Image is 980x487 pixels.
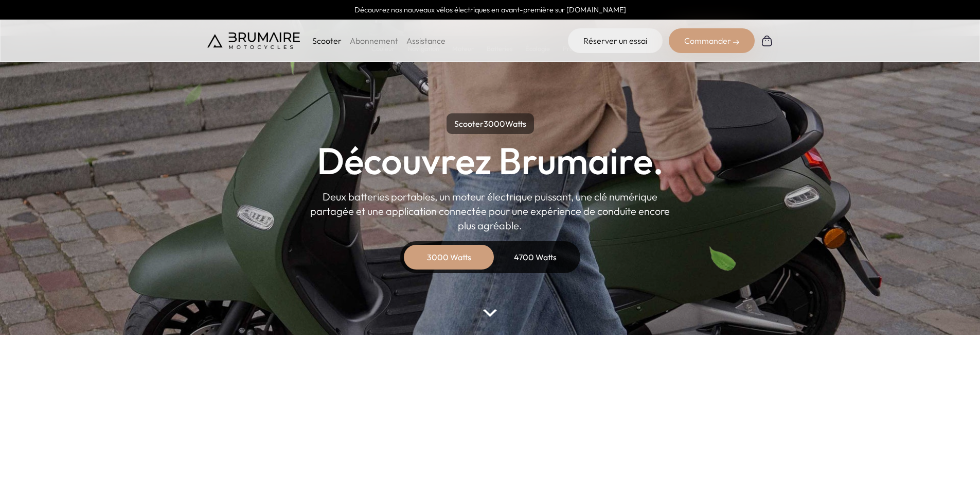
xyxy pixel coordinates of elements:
img: Panier [761,35,773,47]
p: Scooter [312,35,342,47]
h1: Découvrez Brumaire. [317,142,664,179]
div: 3000 Watts [408,245,490,270]
img: arrow-bottom.png [483,309,496,317]
p: Scooter Watts [447,113,534,134]
span: 3000 [484,119,505,129]
div: Commander [669,28,755,53]
a: Abonnement [350,36,398,46]
img: right-arrow-2.png [733,39,739,45]
a: Assistance [406,36,446,46]
a: Réserver un essai [568,28,663,53]
img: Brumaire Motocycles [207,32,300,49]
p: Deux batteries portables, un moteur électrique puissant, une clé numérique partagée et une applic... [310,190,670,233]
div: 4700 Watts [494,245,577,270]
